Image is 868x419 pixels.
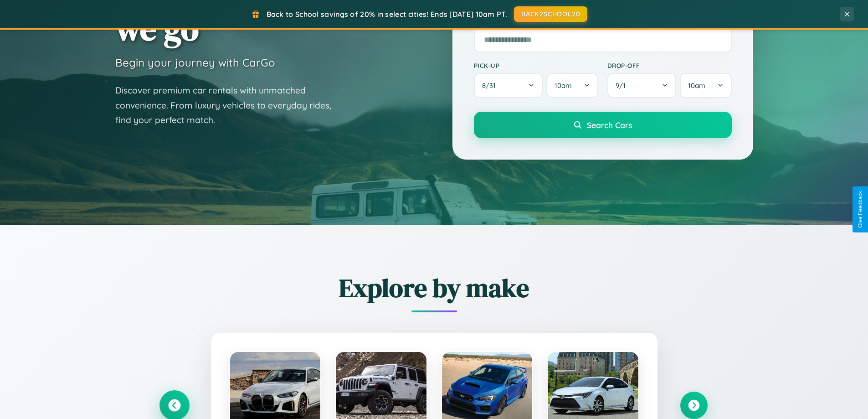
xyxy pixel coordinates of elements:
button: Search Cars [474,112,732,138]
span: Search Cars [587,120,632,130]
label: Pick-up [474,62,598,69]
span: 10am [688,81,705,90]
button: 10am [546,73,598,98]
h2: Explore by make [161,270,708,305]
span: 9 / 1 [616,81,630,90]
div: Give Feedback [857,191,863,228]
span: 10am [555,81,572,90]
button: 9/1 [607,73,677,98]
span: 8 / 31 [482,81,500,90]
button: 8/31 [474,73,543,98]
span: Back to School savings of 20% in select cities! Ends [DATE] 10am PT. [267,10,507,19]
h3: Begin your journey with CarGo [115,56,275,69]
p: Discover premium car rentals with unmatched convenience. From luxury vehicles to everyday rides, ... [115,83,343,128]
label: Drop-off [607,62,732,69]
button: 10am [680,73,731,98]
button: BACK2SCHOOL20 [514,6,587,22]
